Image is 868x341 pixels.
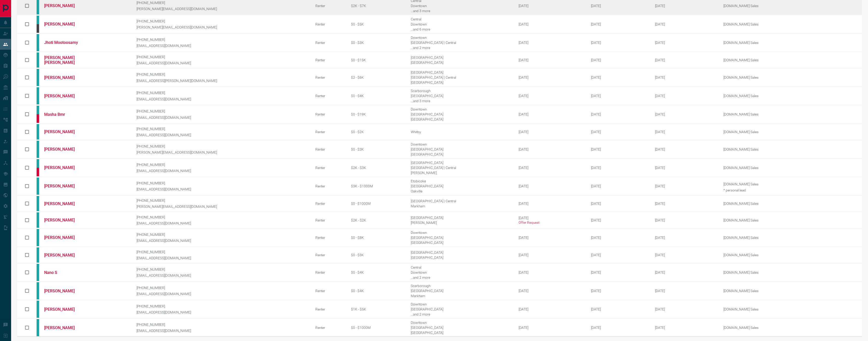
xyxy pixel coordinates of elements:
p: [DOMAIN_NAME] Sales [723,147,786,151]
div: July 26th 2021, 4:08:48 PM [655,326,716,330]
div: $0 - $15K [351,58,403,62]
p: [EMAIL_ADDRESS][DOMAIN_NAME] [137,329,308,333]
a: [PERSON_NAME] [44,218,82,222]
p: [DOMAIN_NAME] Sales [723,218,786,222]
p: [EMAIL_ADDRESS][DOMAIN_NAME] [137,221,308,225]
div: September 19th 2022, 2:50:40 PM [591,166,647,170]
p: [PERSON_NAME][EMAIL_ADDRESS][DOMAIN_NAME] [137,150,308,154]
div: $3K - $1000M [351,184,403,188]
div: $0 - $5K [351,22,403,26]
div: [GEOGRAPHIC_DATA] [411,55,511,60]
div: Renter [315,58,343,62]
div: Downtown [411,231,511,235]
p: [EMAIL_ADDRESS][DOMAIN_NAME] [137,116,308,120]
div: $1K - $5K [351,307,403,311]
div: [GEOGRAPHIC_DATA] [411,236,511,240]
div: [GEOGRAPHIC_DATA] | Central [411,75,511,79]
p: [EMAIL_ADDRESS][DOMAIN_NAME] [137,44,308,48]
div: $0 - $1000M [351,326,403,330]
div: [DATE] [519,41,583,45]
div: condos.ca [37,301,39,318]
a: [PERSON_NAME] [PERSON_NAME] [44,55,82,65]
p: [DOMAIN_NAME] Sales [723,94,786,98]
div: [GEOGRAPHIC_DATA] [411,161,511,165]
div: [GEOGRAPHIC_DATA] [411,112,511,116]
div: October 8th 2022, 10:56:42 PM [591,130,647,134]
p: [PERSON_NAME][EMAIL_ADDRESS][DOMAIN_NAME] [137,205,308,209]
div: [DATE] [519,130,583,134]
div: $0 - $3K [351,253,403,257]
p: [DOMAIN_NAME] Sales [723,182,786,186]
p: [PHONE_NUMBER] [137,1,308,5]
p: [EMAIL_ADDRESS][DOMAIN_NAME] [137,133,308,137]
a: [PERSON_NAME] [44,94,82,98]
div: [GEOGRAPHIC_DATA] [411,152,511,156]
div: [DATE] [519,4,583,8]
a: [PERSON_NAME] [44,22,82,26]
p: [DOMAIN_NAME] Sales [723,41,786,45]
p: [PHONE_NUMBER] [137,233,308,237]
div: February 19th 2025, 9:46:27 PM [655,130,716,134]
div: May 25th 2022, 8:52:01 PM [591,307,647,311]
div: [PERSON_NAME] [411,221,511,225]
div: condos.ca [37,247,39,263]
div: Renter [315,289,343,293]
a: Jhoti Mootoosamy [44,40,82,45]
div: Downtown [411,142,511,146]
div: Downtown [411,4,511,8]
div: [GEOGRAPHIC_DATA] [411,216,511,220]
div: Renter [315,202,343,206]
div: [DATE] [519,307,583,311]
div: [DATE] [519,216,583,224]
div: March 30th 2022, 2:54:05 AM [591,236,647,240]
p: [PERSON_NAME][EMAIL_ADDRESS][DOMAIN_NAME] [137,25,308,29]
div: Renter [315,41,343,45]
div: condos.ca [37,319,39,336]
div: [DATE] [519,22,583,26]
div: [DATE] [519,147,583,151]
p: [DOMAIN_NAME] Sales [723,75,786,79]
div: March 28th 2023, 10:10:57 PM [591,41,647,45]
div: condos.ca [37,229,39,246]
div: Central [411,17,511,21]
div: [GEOGRAPHIC_DATA] | Central [411,199,511,203]
a: [PERSON_NAME] [44,75,82,80]
div: property.ca [37,168,39,176]
div: [PERSON_NAME] [411,171,511,175]
p: [PHONE_NUMBER] [137,55,308,59]
p: [DOMAIN_NAME] Sales [723,58,786,62]
div: [DATE] [519,112,583,116]
p: [EMAIL_ADDRESS][DOMAIN_NAME] [137,187,308,191]
div: February 19th 2025, 2:45:07 PM [655,4,716,8]
div: December 14th 2022, 3:56:52 PM [591,184,647,188]
div: [DATE] [519,236,583,240]
div: Oakville [411,189,511,193]
div: $0 - $3K [351,41,403,45]
div: condos.ca [37,52,39,68]
div: February 16th 2018, 3:18:41 PM [591,218,647,222]
div: $0 - $4K [351,270,403,274]
div: condos.ca [37,87,39,104]
div: condos.ca [37,69,39,86]
div: September 4th 2022, 5:49:36 PM [591,202,647,206]
a: [PERSON_NAME] [44,147,82,152]
div: $0 - $4K [351,94,403,98]
div: [GEOGRAPHIC_DATA] [411,94,511,98]
div: condos.ca [37,212,39,228]
div: $0 - $1000M [351,202,403,206]
div: Scarborough [411,89,511,93]
div: [GEOGRAPHIC_DATA] [411,326,511,330]
div: [GEOGRAPHIC_DATA] [411,250,511,254]
p: [PHONE_NUMBER] [137,181,308,185]
p: [EMAIL_ADDRESS][DOMAIN_NAME] [137,256,308,260]
div: Renter [315,270,343,274]
div: condos.ca [37,264,39,281]
div: October 2nd 2024, 1:30:32 PM [655,147,716,151]
p: [DOMAIN_NAME] Sales [723,130,786,134]
div: [DATE] [519,75,583,79]
div: [DATE] [519,166,583,170]
div: May 15th 2024, 2:10:59 PM [655,112,716,116]
div: Renter [315,236,343,240]
a: [PERSON_NAME] [44,201,82,206]
div: $0 - $4K [351,289,403,293]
